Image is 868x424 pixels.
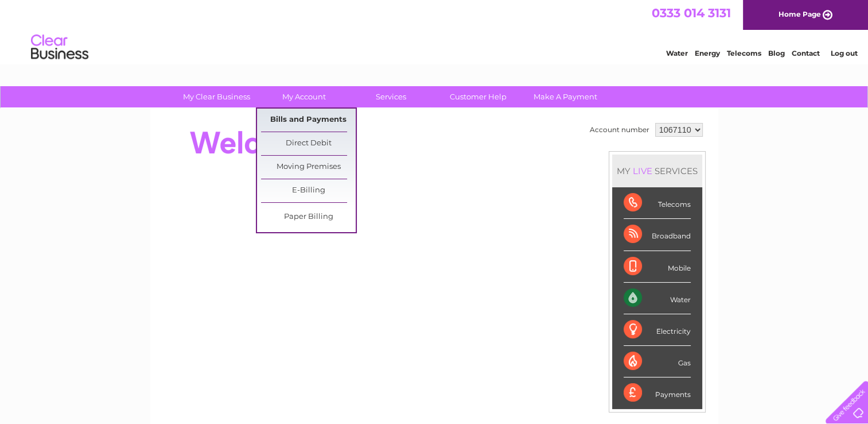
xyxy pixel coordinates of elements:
div: Water [624,283,691,314]
a: Contact [792,49,820,57]
div: Mobile [624,251,691,283]
a: Services [344,86,438,107]
a: Blog [768,49,785,57]
a: E-Billing [261,179,356,202]
div: Clear Business is a trading name of Verastar Limited (registered in [GEOGRAPHIC_DATA] No. 3667643... [164,6,706,56]
a: My Account [256,86,351,107]
a: Direct Debit [261,132,356,155]
a: Moving Premises [261,156,356,179]
a: Log out [830,49,857,57]
a: Water [666,49,688,57]
div: Telecoms [624,187,691,219]
a: Telecoms [727,49,761,57]
div: Payments [624,377,691,408]
a: Bills and Payments [261,109,356,132]
div: MY SERVICES [612,155,702,187]
a: Make A Payment [518,86,613,107]
a: My Clear Business [169,86,264,107]
div: LIVE [630,165,655,176]
td: Account number [587,120,652,140]
div: Electricity [624,314,691,346]
a: Paper Billing [261,206,356,229]
div: Broadband [624,219,691,250]
a: Customer Help [431,86,526,107]
img: logo.png [30,30,89,65]
a: 0333 014 3131 [652,6,731,20]
div: Gas [624,346,691,377]
a: Energy [695,49,720,57]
